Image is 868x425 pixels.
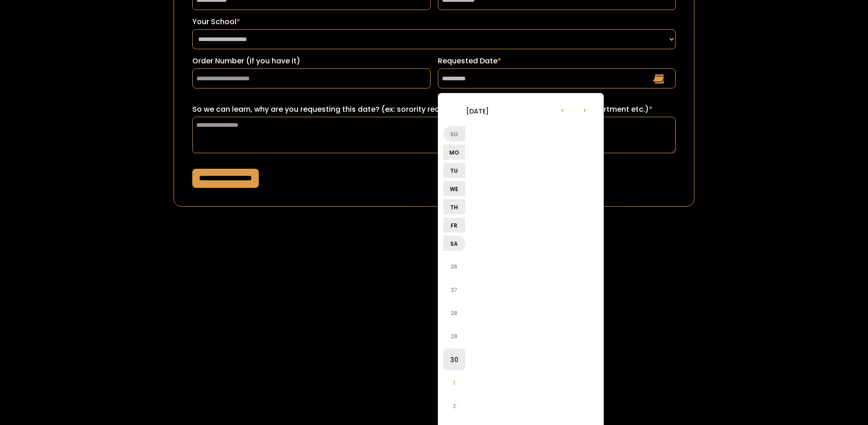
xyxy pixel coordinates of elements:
[443,181,465,196] li: We
[443,348,465,370] li: 30
[192,56,431,67] label: Order Number (if you have it)
[443,372,465,394] li: 1
[443,302,465,324] li: 28
[443,145,465,160] li: Mo
[574,98,596,120] li: ›
[443,163,465,178] li: Tu
[443,279,465,301] li: 27
[443,236,465,251] li: Sa
[438,56,676,67] label: Requested Date
[443,255,465,277] li: 26
[443,218,465,233] li: Fr
[443,199,465,214] li: Th
[443,126,465,141] li: Su
[443,325,465,347] li: 29
[443,395,465,417] li: 2
[443,100,512,122] li: [DATE]
[192,104,676,115] label: So we can learn, why are you requesting this date? (ex: sorority recruitment, lease turn over for...
[552,98,574,120] li: ‹
[192,16,676,27] label: Your School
